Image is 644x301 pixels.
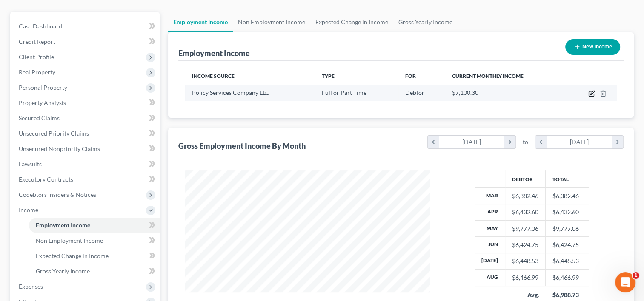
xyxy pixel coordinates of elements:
span: Employment Income [36,221,90,229]
a: Expected Change in Income [310,12,393,32]
div: $6,432.60 [512,208,538,216]
span: Lawsuits [19,160,42,168]
span: Personal Property [19,84,67,91]
span: 1 [633,272,639,279]
i: chevron_right [504,136,515,148]
th: [DATE] [475,253,505,269]
i: chevron_left [428,136,439,148]
a: Employment Income [168,12,233,32]
span: Executory Contracts [19,176,73,183]
th: May [475,220,505,236]
div: Employment Income [178,48,250,58]
span: Non Employment Income [36,237,103,244]
div: $6,448.53 [512,257,538,265]
span: Real Property [19,68,55,76]
td: $6,448.53 [546,253,589,269]
div: $9,777.06 [512,224,538,233]
div: $6,988.73 [552,291,582,299]
a: Gross Yearly Income [393,12,458,32]
span: Credit Report [19,38,55,45]
td: $6,432.60 [546,204,589,220]
a: Unsecured Nonpriority Claims [12,141,160,156]
span: For [405,73,416,79]
span: Type [322,73,335,79]
span: Current Monthly Income [452,73,523,79]
a: Executory Contracts [12,172,160,187]
td: $6,466.99 [546,270,589,286]
th: Debtor [505,170,546,187]
a: Non Employment Income [29,233,160,248]
span: Income Source [192,73,235,79]
td: $6,382.46 [546,188,589,204]
span: Debtor [405,89,424,96]
i: chevron_right [612,136,623,148]
span: Unsecured Priority Claims [19,130,89,137]
span: Expected Change in Income [36,252,109,259]
a: Property Analysis [12,95,160,111]
a: Gross Yearly Income [29,264,160,279]
div: $6,466.99 [512,273,538,282]
span: Policy Services Company LLC [192,89,269,96]
th: Mar [475,188,505,204]
th: Total [546,170,589,187]
a: Non Employment Income [233,12,310,32]
span: Case Dashboard [19,23,62,30]
span: Gross Yearly Income [36,267,90,275]
th: Apr [475,204,505,220]
td: $9,777.06 [546,220,589,236]
span: Property Analysis [19,99,66,106]
span: Codebtors Insiders & Notices [19,191,96,198]
span: Client Profile [19,53,54,60]
th: Jun [475,237,505,253]
td: $6,424.75 [546,237,589,253]
span: Income [19,206,38,213]
button: New Income [565,39,620,55]
div: $6,382.46 [512,192,538,200]
i: chevron_left [535,136,547,148]
div: [DATE] [547,136,612,148]
a: Expected Change in Income [29,248,160,264]
a: Case Dashboard [12,19,160,34]
a: Lawsuits [12,156,160,172]
a: Credit Report [12,34,160,49]
span: Unsecured Nonpriority Claims [19,145,100,152]
span: Secured Claims [19,114,60,122]
span: Full or Part Time [322,89,366,96]
div: [DATE] [439,136,504,148]
div: Gross Employment Income By Month [178,141,306,151]
span: to [523,138,528,146]
span: Expenses [19,283,43,290]
iframe: Intercom live chat [615,272,635,292]
span: $7,100.30 [452,89,478,96]
a: Secured Claims [12,111,160,126]
a: Unsecured Priority Claims [12,126,160,141]
div: $6,424.75 [512,241,538,249]
th: Aug [475,270,505,286]
a: Employment Income [29,218,160,233]
div: Avg. [512,291,539,299]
